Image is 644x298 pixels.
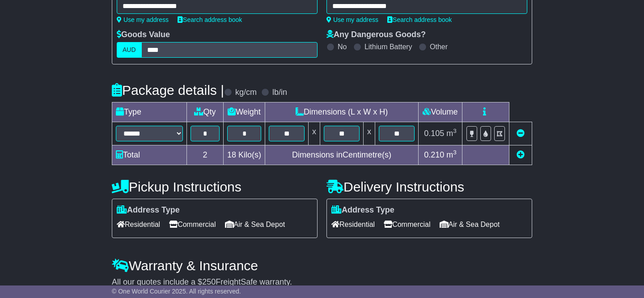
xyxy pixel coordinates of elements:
[117,16,169,23] a: Use my address
[446,150,457,159] span: m
[112,258,532,273] h4: Warranty & Insurance
[331,217,375,231] span: Residential
[117,42,142,58] label: AUD
[440,217,500,231] span: Air & Sea Depot
[331,205,394,215] label: Address Type
[430,43,448,51] label: Other
[117,217,160,231] span: Residential
[112,102,187,122] td: Type
[364,43,412,51] label: Lithium Battery
[112,277,532,287] div: All our quotes include a $ FreightSafe warranty.
[117,30,170,40] label: Goods Value
[326,179,532,194] h4: Delivery Instructions
[235,88,257,98] label: kg/cm
[224,145,265,165] td: Kilo(s)
[364,122,375,145] td: x
[446,129,457,138] span: m
[517,129,525,138] a: Remove this item
[112,145,187,165] td: Total
[387,16,452,23] a: Search address book
[187,102,224,122] td: Qty
[384,217,430,231] span: Commercial
[338,43,347,51] label: No
[225,217,285,231] span: Air & Sea Depot
[202,277,216,286] span: 250
[112,83,224,98] h4: Package details |
[169,217,216,231] span: Commercial
[117,205,180,215] label: Address Type
[112,288,241,295] span: © One World Courier 2025. All rights reserved.
[326,30,426,40] label: Any Dangerous Goods?
[272,88,287,98] label: lb/in
[309,122,320,145] td: x
[424,150,444,159] span: 0.210
[517,150,525,159] a: Add new item
[265,145,419,165] td: Dimensions in Centimetre(s)
[178,16,242,23] a: Search address book
[187,145,224,165] td: 2
[112,179,318,194] h4: Pickup Instructions
[453,149,457,156] sup: 3
[227,150,236,159] span: 18
[419,102,462,122] td: Volume
[224,102,265,122] td: Weight
[265,102,419,122] td: Dimensions (L x W x H)
[326,16,378,23] a: Use my address
[453,128,457,134] sup: 3
[424,129,444,138] span: 0.105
